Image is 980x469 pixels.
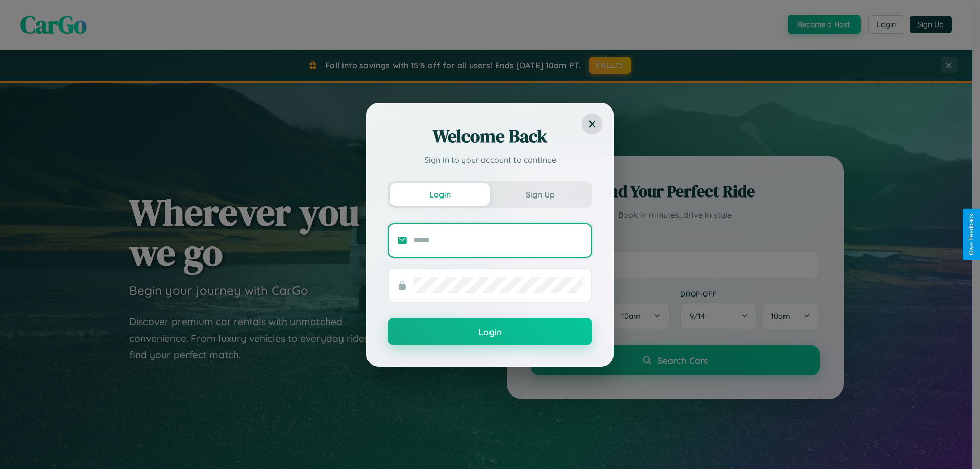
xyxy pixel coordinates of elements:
[388,124,592,149] h2: Welcome Back
[388,318,592,345] button: Login
[388,154,592,166] p: Sign in to your account to continue
[390,183,490,206] button: Login
[968,214,975,255] div: Give Feedback
[490,183,590,206] button: Sign Up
